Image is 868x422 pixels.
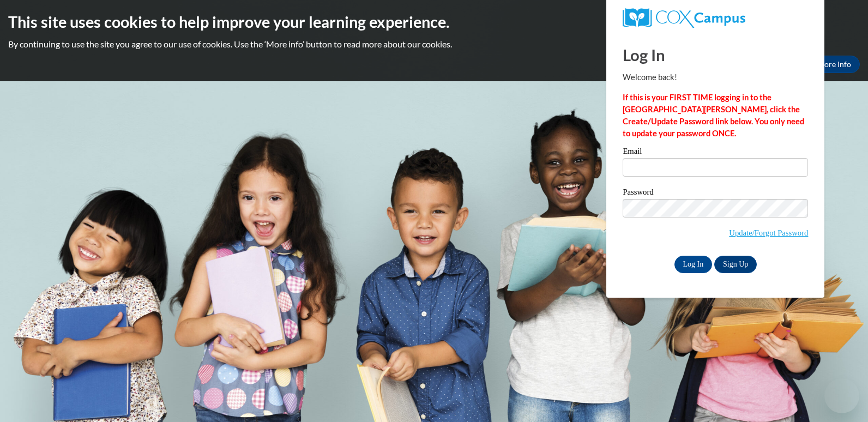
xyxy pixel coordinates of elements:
h2: This site uses cookies to help improve your learning experience. [8,11,860,33]
label: Password [623,188,808,199]
a: Update/Forgot Password [729,228,808,237]
a: More Info [809,56,860,73]
h1: Log In [623,44,808,66]
label: Email [623,147,808,158]
p: Welcome back! [623,71,808,83]
input: Log In [674,256,713,273]
img: COX Campus [623,8,745,28]
iframe: Button to launch messaging window [824,378,859,413]
a: Sign Up [714,256,757,273]
p: By continuing to use the site you agree to our use of cookies. Use the ‘More info’ button to read... [8,38,860,50]
strong: If this is your FIRST TIME logging in to the [GEOGRAPHIC_DATA][PERSON_NAME], click the Create/Upd... [623,93,804,138]
a: COX Campus [623,8,808,28]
